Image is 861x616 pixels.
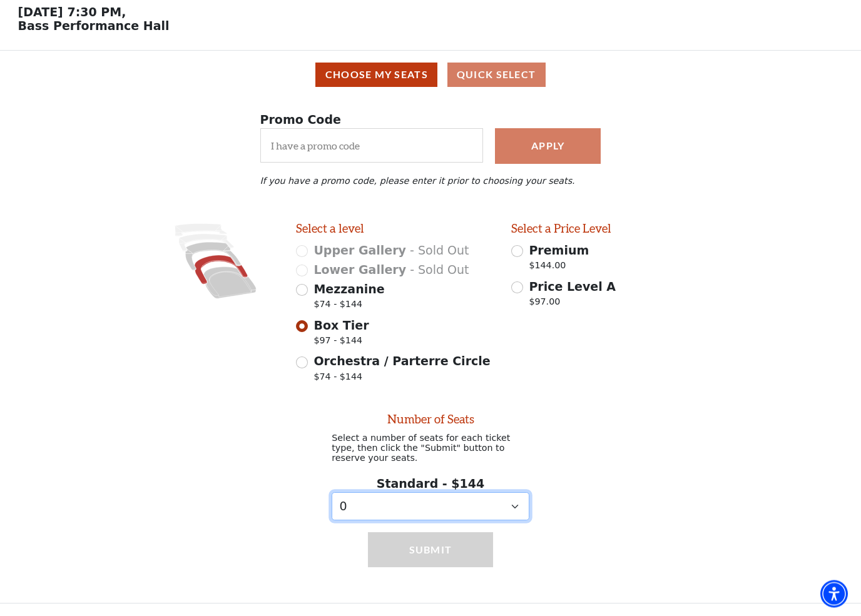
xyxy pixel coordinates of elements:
[313,355,490,368] span: Orchestra / Parterre Circle
[332,493,529,521] select: Select quantity for Standard
[260,111,601,129] p: Promo Code
[313,319,369,333] span: Box Tier
[410,244,469,258] span: - Sold Out
[529,260,589,276] p: $144.00
[511,282,523,294] input: Price Level A
[332,413,529,427] h2: Number of Seats
[529,244,589,258] span: Premium
[332,475,529,521] div: Standard - $144
[511,246,523,258] input: Premium
[296,222,494,236] h2: Select a level
[313,298,384,315] span: $74 - $144
[260,176,601,186] p: If you have a promo code, please enter it prior to choosing your seats.
[820,580,848,608] div: Accessibility Menu
[313,371,490,388] span: $74 - $144
[511,222,709,236] h2: Select a Price Level
[313,263,406,277] span: Lower Gallery
[260,129,484,163] input: I have a promo code
[313,335,369,351] span: $97 - $144
[410,263,469,277] span: - Sold Out
[313,244,406,258] span: Upper Gallery
[313,283,384,296] span: Mezzanine
[332,433,529,463] p: Select a number of seats for each ticket type, then click the "Submit" button to reserve your seats.
[529,296,616,313] p: $97.00
[315,63,437,88] button: Choose My Seats
[529,280,616,294] span: Price Level A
